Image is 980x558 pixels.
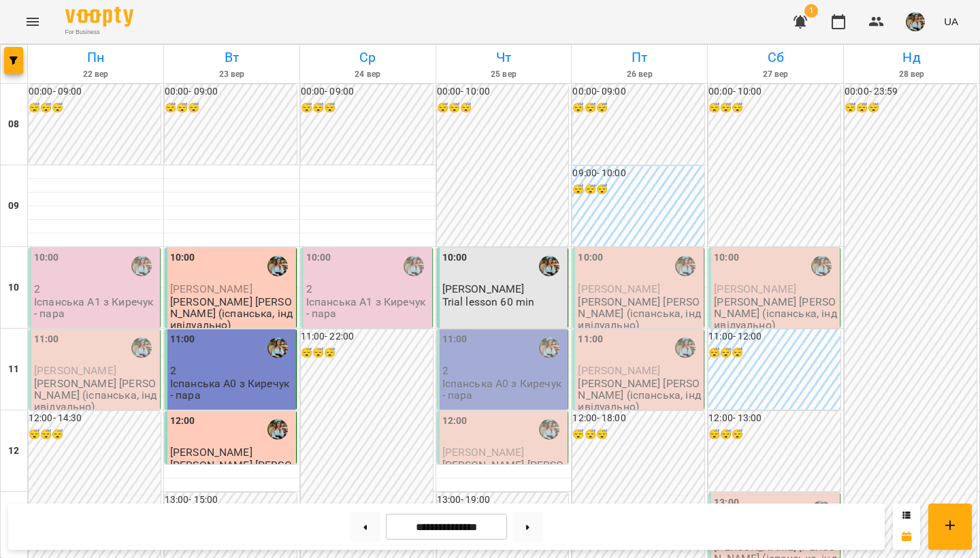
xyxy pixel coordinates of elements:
span: For Business [65,28,133,37]
h6: 00:00 - 09:00 [29,84,161,99]
h6: 11:00 - 12:00 [708,329,840,344]
h6: 13:00 - 15:00 [165,493,297,508]
span: UA [944,14,958,29]
h6: Пт [574,47,705,68]
span: [PERSON_NAME] [578,364,660,377]
img: Киречук Валерія Володимирівна (і) [404,256,424,276]
h6: 😴😴😴 [845,101,977,116]
h6: 23 вер [166,68,297,81]
h6: 😴😴😴 [708,101,840,116]
h6: 00:00 - 09:00 [301,84,433,99]
img: Киречук Валерія Володимирівна (і) [539,256,559,276]
p: Іспанська А1 з Киречук - пара [34,296,157,320]
h6: 10 [8,280,19,295]
img: Киречук Валерія Володимирівна (і) [811,256,832,276]
h6: 😴😴😴 [29,101,161,116]
span: [PERSON_NAME] [170,282,252,295]
h6: 09 [8,199,19,214]
label: 10:00 [714,250,739,265]
h6: 12:00 - 13:00 [708,411,840,426]
h6: Чт [438,47,570,68]
h6: Сб [710,47,841,68]
label: 12:00 [170,414,195,429]
span: [PERSON_NAME] [442,446,525,459]
img: Киречук Валерія Володимирівна (і) [267,338,288,358]
p: [PERSON_NAME] [PERSON_NAME] (іспанська, індивідуально) [714,296,837,331]
h6: 24 вер [302,68,434,81]
h6: 25 вер [438,68,570,81]
img: Киречук Валерія Володимирівна (і) [539,338,559,358]
h6: 😴😴😴 [165,101,297,116]
label: 11:00 [170,332,195,347]
h6: 00:00 - 23:59 [845,84,977,99]
h6: Нд [846,47,977,68]
label: 11:00 [442,332,468,347]
p: Trial lesson 60 min [442,296,535,308]
h6: 27 вер [710,68,841,81]
span: [PERSON_NAME] [34,364,116,377]
h6: 😴😴😴 [29,427,161,442]
h6: 😴😴😴 [572,101,704,116]
span: [PERSON_NAME] [442,282,525,295]
h6: 😴😴😴 [437,101,569,116]
h6: 12:00 - 18:00 [572,411,704,426]
h6: 22 вер [30,68,161,81]
h6: 08 [8,117,19,132]
p: 2 [34,283,157,295]
label: 10:00 [442,250,468,265]
p: 2 [306,283,429,295]
h6: 26 вер [574,68,705,81]
label: 10:00 [170,250,195,265]
h6: 😴😴😴 [301,101,433,116]
p: 2 [442,365,566,376]
h6: 😴😴😴 [572,182,704,197]
h6: 12:00 - 14:30 [29,411,161,426]
p: Іспанська А1 з Киречук - пара [306,296,429,320]
h6: 00:00 - 10:00 [437,84,569,99]
h6: 😴😴😴 [572,427,704,442]
img: Киречук Валерія Володимирівна (і) [131,256,152,276]
p: [PERSON_NAME] [PERSON_NAME] (іспанська, індивідуально) [578,296,701,331]
label: 10:00 [306,250,331,265]
h6: 😴😴😴 [708,427,840,442]
span: [PERSON_NAME] [714,282,796,295]
h6: 😴😴😴 [708,346,840,361]
p: 2 [170,365,293,376]
img: Киречук Валерія Володимирівна (і) [267,256,288,276]
h6: 28 вер [846,68,977,81]
h6: Пн [30,47,161,68]
h6: Ср [302,47,434,68]
h6: Вт [166,47,297,68]
button: UA [938,9,964,34]
h6: 09:00 - 10:00 [572,166,704,181]
img: Киречук Валерія Володимирівна (і) [675,338,696,358]
p: Іспанська А0 з Киречук - пара [170,378,293,401]
p: [PERSON_NAME] [PERSON_NAME] (іспанська, індивідуально) [578,378,701,413]
label: 11:00 [34,332,59,347]
img: 856b7ccd7d7b6bcc05e1771fbbe895a7.jfif [906,12,925,31]
img: Voopty Logo [65,7,133,27]
label: 12:00 [442,414,468,429]
p: [PERSON_NAME] [PERSON_NAME] (іспанська, індивідуально) [170,296,293,331]
p: [PERSON_NAME] [PERSON_NAME] (іспанська, індивідуально) [34,378,157,413]
h6: 11:00 - 22:00 [301,329,433,344]
button: Menu [16,5,49,38]
h6: 12 [8,444,19,459]
span: [PERSON_NAME] [170,446,252,459]
img: Киречук Валерія Володимирівна (і) [131,338,152,358]
p: [PERSON_NAME] [PERSON_NAME] (іспанська, індивідуально) [442,459,566,495]
span: 1 [804,4,818,18]
img: Киречук Валерія Володимирівна (і) [675,256,696,276]
img: Киречук Валерія Володимирівна (і) [267,419,288,440]
img: Киречук Валерія Володимирівна (і) [539,419,559,440]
